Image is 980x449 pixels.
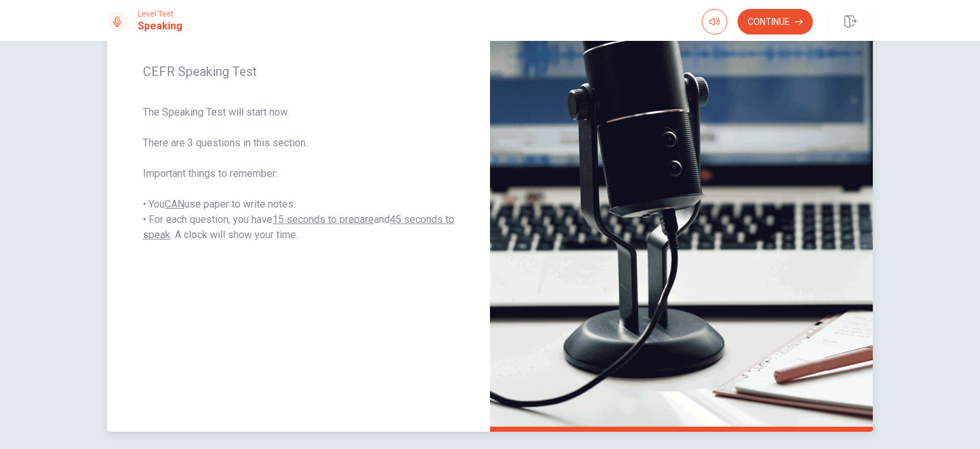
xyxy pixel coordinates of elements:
span: Level Test [138,10,182,19]
span: The Speaking Test will start now. There are 3 questions in this section. Important things to reme... [143,105,454,243]
u: 15 seconds to prepare [272,213,374,225]
span: CEFR Speaking Test [143,64,454,79]
u: CAN [165,198,184,210]
button: Continue [738,9,813,34]
h1: Speaking [138,19,182,34]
